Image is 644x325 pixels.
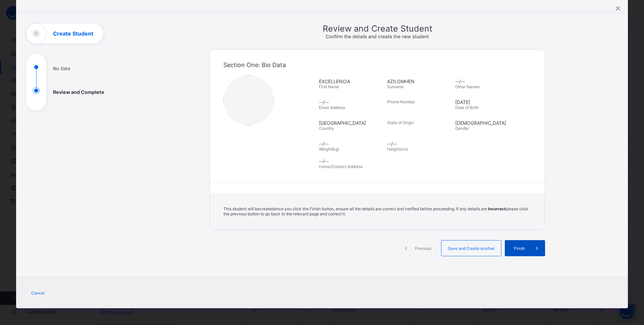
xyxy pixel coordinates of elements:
[326,34,429,39] span: Confirm the details and create the new student
[510,246,529,251] span: Finish
[455,105,479,110] span: Date of Birth
[319,105,345,110] span: Email Address
[387,141,452,147] span: --/--
[455,126,469,131] span: Gender
[387,120,414,125] span: State of Origin
[615,2,621,13] div: ×
[319,78,384,84] span: EXCELLENCIA
[319,147,339,152] span: Weight(kg)
[455,99,520,105] span: [DATE]
[455,78,520,84] span: --/--
[387,99,415,104] span: Phone Number
[387,84,404,89] span: Surname
[319,141,384,147] span: --/--
[223,61,286,68] span: Section One: Bio Data
[455,84,480,89] span: Other Names
[319,120,384,126] span: [GEOGRAPHIC_DATA]
[387,147,408,152] span: Height(cm)
[319,126,334,131] span: Country
[446,246,496,251] span: Save and Create another
[455,120,520,126] span: [DEMOGRAPHIC_DATA]
[387,78,452,84] span: AZILOMHEN
[319,158,535,164] span: --/--
[53,31,93,36] h1: Create Student
[16,13,628,308] div: Create Student
[210,23,545,34] span: Review and Create Student
[488,206,506,211] b: Incorrect
[223,206,528,216] span: This student will be created once you click the Finish button, ensure all the details are correct...
[319,99,384,105] span: --/--
[414,246,432,251] span: Previous
[319,84,339,89] span: First Name
[319,164,363,169] span: Home/Contact Address
[31,290,45,295] span: Cancel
